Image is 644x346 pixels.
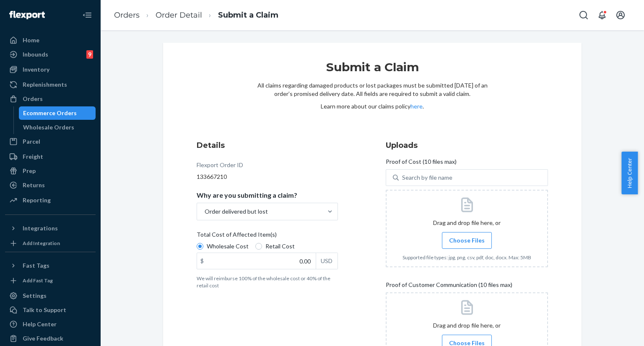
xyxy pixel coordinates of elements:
[23,334,63,343] div: Give Feedback
[23,152,43,161] div: Freight
[5,34,96,47] a: Home
[5,178,96,192] a: Returns
[5,289,96,302] a: Settings
[23,95,43,103] div: Orders
[197,253,207,269] div: $
[5,48,96,61] a: Inbounds9
[23,80,67,89] div: Replenishments
[449,236,485,245] span: Choose Files
[255,243,262,250] input: Retail Cost
[19,121,96,134] a: Wholesale Orders
[5,164,96,178] a: Prep
[197,173,338,181] div: 133667210
[410,103,423,110] a: here
[197,191,297,199] p: Why are you submitting a claim?
[575,7,592,23] button: Open Search Box
[5,222,96,235] button: Integrations
[23,167,36,175] div: Prep
[156,10,202,20] a: Order Detail
[386,281,512,292] span: Proof of Customer Communication (10 files max)
[5,318,96,331] a: Help Center
[23,292,47,300] div: Settings
[197,253,316,269] input: $USD
[79,7,96,23] button: Close Navigation
[23,109,77,117] div: Ecommerce Orders
[23,36,39,44] div: Home
[197,161,243,173] div: Flexport Order ID
[386,158,457,169] span: Proof of Cost (10 files max)
[23,277,53,284] div: Add Fast Tag
[386,140,548,151] h3: Uploads
[621,152,638,194] button: Help Center
[5,259,96,272] button: Fast Tags
[5,276,96,286] a: Add Fast Tag
[23,50,48,59] div: Inbounds
[5,63,96,76] a: Inventory
[265,242,295,250] span: Retail Cost
[207,242,249,250] span: Wholesale Cost
[5,150,96,163] a: Freight
[594,7,610,23] button: Open notifications
[86,50,93,59] div: 9
[197,243,203,250] input: Wholesale Cost
[23,65,49,74] div: Inventory
[23,224,58,232] div: Integrations
[9,11,45,19] img: Flexport logo
[5,92,96,106] a: Orders
[316,253,338,269] div: USD
[5,194,96,207] a: Reporting
[612,7,629,23] button: Open account menu
[197,230,277,242] span: Total Cost of Affected Item(s)
[5,303,96,317] a: Talk to Support
[23,123,74,132] div: Wholesale Orders
[5,78,96,91] a: Replenishments
[257,102,488,111] p: Learn more about our claims policy .
[114,10,140,20] a: Orders
[205,207,268,216] div: Order delivered but lost
[23,137,40,146] div: Parcel
[197,275,338,289] p: We will reimburse 100% of the wholesale cost or 40% of the retail cost
[23,306,66,314] div: Talk to Support
[23,261,49,270] div: Fast Tags
[23,196,51,204] div: Reporting
[23,181,45,189] div: Returns
[5,332,96,345] button: Give Feedback
[5,238,96,248] a: Add Integration
[257,81,488,98] p: All claims regarding damaged products or lost packages must be submitted [DATE] of an order’s pro...
[402,173,452,182] div: Search by file name
[107,3,285,28] ol: breadcrumbs
[5,135,96,148] a: Parcel
[23,240,60,247] div: Add Integration
[218,10,278,20] a: Submit a Claim
[257,59,488,81] h1: Submit a Claim
[19,106,96,120] a: Ecommerce Orders
[197,140,338,151] h3: Details
[23,320,57,328] div: Help Center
